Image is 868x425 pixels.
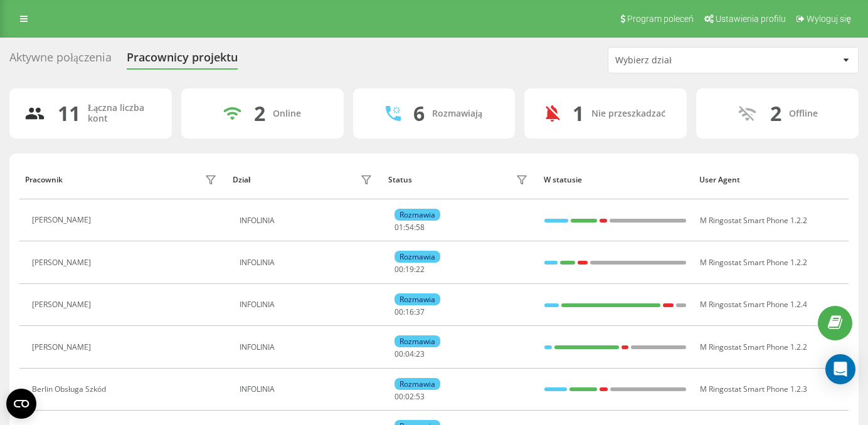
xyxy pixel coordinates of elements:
div: Rozmawia [394,251,440,263]
span: M Ringostat Smart Phone 1.2.2 [700,215,807,226]
div: 2 [254,102,265,125]
span: M Ringostat Smart Phone 1.2.3 [700,384,807,394]
span: 00 [394,307,403,317]
span: M Ringostat Smart Phone 1.2.2 [700,342,807,352]
div: Status [388,176,412,184]
div: Offline [789,108,818,119]
div: [PERSON_NAME] [32,216,94,224]
div: [PERSON_NAME] [32,343,94,352]
div: Pracownicy projektu [127,51,238,70]
div: 11 [58,102,80,125]
span: Program poleceń [627,14,694,24]
div: Dział [233,176,250,184]
span: 00 [394,391,403,402]
div: Aktywne połączenia [9,51,112,70]
div: User Agent [699,176,843,184]
div: INFOLINIA [240,216,376,225]
div: [PERSON_NAME] [32,300,94,309]
div: Rozmawiają [432,108,482,119]
span: 37 [416,307,425,317]
div: INFOLINIA [240,385,376,394]
div: Online [273,108,301,119]
span: 02 [405,391,414,402]
span: 01 [394,222,403,233]
div: : : [394,392,425,401]
span: Wyloguj się [807,14,851,24]
div: W statusie [544,176,687,184]
div: INFOLINIA [240,258,376,267]
div: 2 [770,102,781,125]
span: 00 [394,264,403,275]
span: 53 [416,391,425,402]
span: 54 [405,222,414,233]
div: Berlin Obsługa Szkód [32,385,109,394]
div: Open Intercom Messenger [825,354,855,384]
span: M Ringostat Smart Phone 1.2.4 [700,299,807,310]
div: INFOLINIA [240,343,376,352]
div: Pracownik [25,176,63,184]
div: : : [394,265,425,274]
div: : : [394,308,425,317]
div: Rozmawia [394,293,440,305]
div: Wybierz dział [615,55,765,66]
div: 1 [573,102,584,125]
div: : : [394,350,425,359]
span: 58 [416,222,425,233]
div: Łączna liczba kont [88,103,157,124]
div: Rozmawia [394,209,440,221]
span: 00 [394,349,403,359]
div: INFOLINIA [240,300,376,309]
div: Rozmawia [394,378,440,390]
span: 16 [405,307,414,317]
span: 23 [416,349,425,359]
div: Rozmawia [394,335,440,347]
span: M Ringostat Smart Phone 1.2.2 [700,257,807,268]
span: 19 [405,264,414,275]
span: 04 [405,349,414,359]
span: 22 [416,264,425,275]
div: 6 [413,102,425,125]
button: Open CMP widget [6,389,36,419]
div: Nie przeszkadzać [591,108,665,119]
span: Ustawienia profilu [716,14,786,24]
div: [PERSON_NAME] [32,258,94,267]
div: : : [394,223,425,232]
